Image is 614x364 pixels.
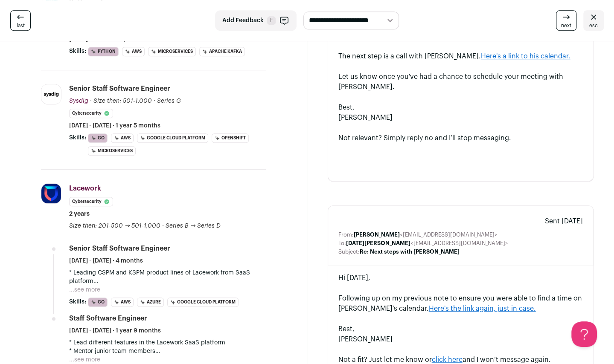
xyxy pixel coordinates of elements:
span: · [162,222,164,230]
div: Staff Software Engineer [69,314,147,323]
li: AWS [111,298,134,307]
iframe: Help Scout Beacon - Open [571,321,597,347]
b: [DATE][PERSON_NAME] [346,240,410,246]
a: Here's a link to his calendar. [481,53,570,60]
li: Apache Kafka [199,47,245,56]
div: The next step is a call with [PERSON_NAME]. [338,51,583,61]
span: [DATE] - [DATE] · 1 year 9 months [69,326,161,335]
div: Let us know once you've had a chance to schedule your meeting with [PERSON_NAME]. [338,72,583,92]
a: click here [432,356,463,363]
b: Re: Next steps with [PERSON_NAME] [360,249,460,254]
img: 39a29334dcd89192f7a3600d05b5c01c2f3044a7fb44a0f5e36ad77de6e4318e.jpg [41,84,61,104]
button: ...see more [69,355,100,364]
div: Senior Staff Software Engineer [69,244,170,253]
span: last [17,22,25,29]
a: esc [583,10,604,31]
span: 2 years [69,210,90,218]
li: Cybersecurity [69,197,113,206]
dt: To: [338,240,346,247]
div: Senior Staff Software Engineer [69,84,170,93]
button: ...see more [69,286,100,294]
p: * Mentor junior team members [69,347,266,355]
li: AWS [122,47,145,56]
span: Lacework [69,185,101,192]
div: Hi [DATE], [338,273,583,283]
div: Not relevant? Simply reply no and I’ll stop messaging. [338,133,583,143]
dd: <[EMAIL_ADDRESS][DOMAIN_NAME]> [354,231,498,238]
li: Microservices [148,47,196,56]
dt: From: [338,231,354,238]
span: Add Feedback [222,16,264,25]
p: * Leading CSPM and KSPM product lines of Lacework from SaaS platform [69,269,266,286]
img: bb80512c17c709f8af28756ae1d98a7379ba0cdb4f1a1584ad335516cf78a66b.jpg [41,184,61,203]
span: F [267,16,276,25]
span: Skills: [69,133,86,142]
span: next [561,22,571,29]
b: [PERSON_NAME] [354,232,400,237]
dt: Subject: [338,248,360,255]
div: Following up on my previous note to ensure you were able to find a time on [PERSON_NAME]'s calendar. [338,293,583,314]
p: * Lead different features in the Lacework SaaS platform [69,338,266,347]
li: Microservices [88,146,136,156]
span: Skills: [69,298,86,306]
li: OpenShift [212,133,249,143]
li: Google Cloud Platform [167,298,239,307]
div: [PERSON_NAME] [338,334,583,344]
span: Sysdig [69,98,88,104]
div: Best, [338,102,583,113]
span: Skills: [69,47,86,55]
span: esc [589,22,598,29]
li: Cybersecurity [69,109,113,118]
span: Series B → Series D [166,223,221,229]
span: Sent [DATE] [545,216,583,226]
div: Best, [338,324,583,334]
span: · [154,97,155,105]
span: · Size then: 501-1,000 [90,98,152,104]
li: Go [88,133,108,143]
span: [DATE] - [DATE] · 1 year 5 months [69,121,160,130]
li: Azure [137,298,164,307]
span: Size then: 201-500 → 501-1,000 [69,223,160,229]
li: Python [88,47,119,56]
span: [DATE] - [DATE] · 4 months [69,257,143,265]
span: Series G [157,98,181,104]
li: AWS [111,133,134,143]
li: Go [88,298,108,307]
button: Add Feedback F [215,10,297,31]
div: [PERSON_NAME] [338,113,583,123]
dd: <[EMAIL_ADDRESS][DOMAIN_NAME]> [346,240,508,247]
a: last [10,10,31,31]
a: next [556,10,576,31]
li: Google Cloud Platform [137,133,208,143]
a: Here's the link again, just in case. [429,305,536,312]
